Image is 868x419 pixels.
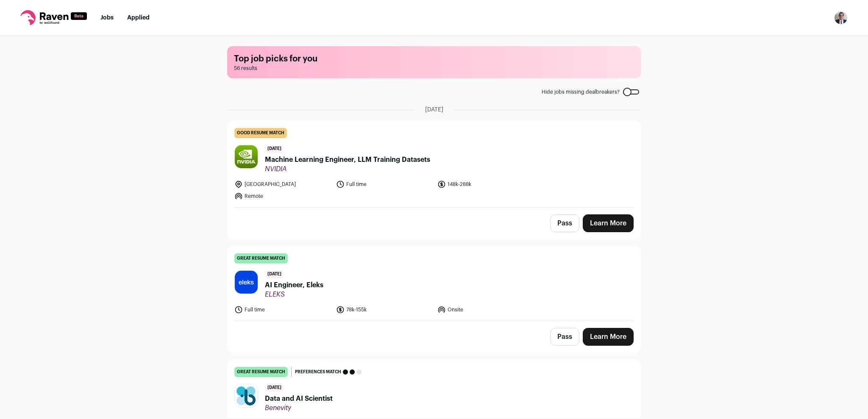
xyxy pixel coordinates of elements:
span: [DATE] [425,105,443,114]
span: ELEKS [265,290,323,299]
img: 8759488-medium_jpg [834,11,848,25]
span: Benevity [265,404,333,412]
span: 56 results [234,65,634,72]
a: good resume match [DATE] Machine Learning Engineer, LLM Training Datasets NVIDIA [GEOGRAPHIC_DATA... [228,121,640,207]
a: Learn More [583,214,634,232]
li: Onsite [437,305,534,314]
span: Machine Learning Engineer, LLM Training Datasets [265,155,430,165]
li: 148k-288k [437,180,534,189]
img: 09ce6131907f67c0b1e3047b414659eca1de11f28683fc25a6ff1aee9f1c4fd5.jpg [235,384,258,407]
span: [DATE] [265,270,284,278]
span: NVIDIA [265,165,430,173]
button: Open dropdown [834,11,848,25]
div: great resume match [234,253,288,264]
li: Full time [336,180,433,189]
span: [DATE] [265,384,284,392]
span: Preferences match [295,368,341,376]
span: [DATE] [265,145,284,153]
h1: Top job picks for you [234,53,634,65]
button: Pass [550,328,579,346]
a: great resume match [DATE] AI Engineer, Eleks ELEKS Full time 78k-155k Onsite [228,247,640,321]
span: Hide jobs missing dealbreakers? [542,89,620,95]
li: Remote [234,192,331,200]
img: 76008c1fc7c6a1813a22eec4dd43c2b40fa662c3c55ad6e99af292aa6d6a83d3.jpg [235,271,258,294]
img: 21765c2efd07c533fb69e7d2fdab94113177da91290e8a5934e70fdfae65a8e1.jpg [235,145,258,168]
span: AI Engineer, Eleks [265,280,323,290]
a: Jobs [100,15,114,21]
a: Learn More [583,328,634,346]
li: 78k-155k [336,305,433,314]
div: great resume match [234,367,288,377]
span: Data and AI Scientist [265,394,333,404]
li: Full time [234,305,331,314]
li: [GEOGRAPHIC_DATA] [234,180,331,189]
div: good resume match [234,128,287,138]
a: Applied [127,15,150,21]
button: Pass [550,214,579,232]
